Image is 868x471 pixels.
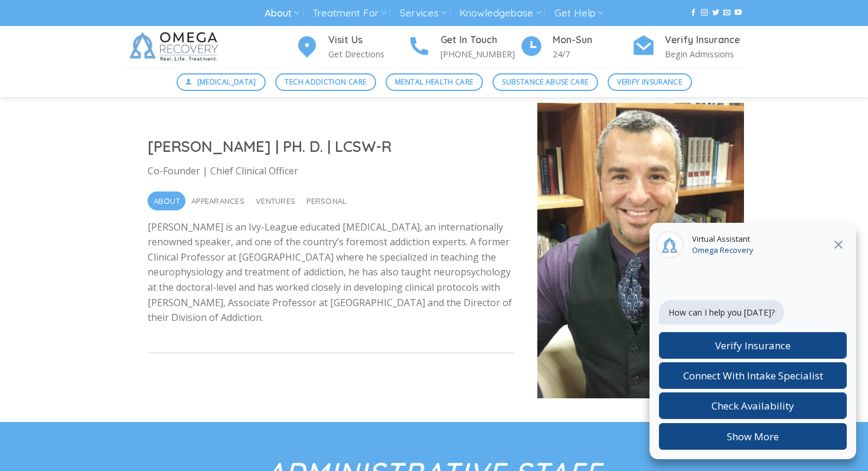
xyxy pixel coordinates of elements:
[285,76,366,87] span: Tech Addiction Care
[553,47,632,61] p: 24/7
[665,47,744,61] p: Begin Admissions
[723,9,730,17] a: Send us an email
[275,73,376,91] a: Tech Addiction Care
[459,2,541,24] a: Knowledgebase
[632,33,744,61] a: Verify Insurance Begin Admissions
[328,33,407,48] h4: Visit Us
[608,73,692,91] a: Verify Insurance
[553,33,632,48] h4: Mon-Sun
[177,73,266,91] a: [MEDICAL_DATA]
[256,191,295,210] span: Ventures
[400,2,446,24] a: Services
[701,9,708,17] a: Follow on Instagram
[712,9,719,17] a: Follow on Twitter
[312,2,386,24] a: Treatment For
[295,33,407,61] a: Visit Us Get Directions
[690,9,697,17] a: Follow on Facebook
[617,76,682,87] span: Verify Insurance
[440,47,520,61] p: [PHONE_NUMBER]
[492,73,598,91] a: Substance Abuse Care
[407,33,520,61] a: Get In Touch [PHONE_NUMBER]
[154,191,180,210] span: About
[502,76,588,87] span: Substance Abuse Care
[197,76,256,87] span: [MEDICAL_DATA]
[440,33,520,48] h4: Get In Touch
[554,2,603,24] a: Get Help
[386,73,483,91] a: Mental Health Care
[148,220,514,326] p: [PERSON_NAME] is an Ivy-League educated [MEDICAL_DATA], an internationally renowned speaker, and ...
[735,9,742,17] a: Follow on YouTube
[148,164,514,179] p: Co-Founder | Chief Clinical Officer
[191,191,244,210] span: Appearances
[306,191,347,210] span: Personal
[328,47,407,61] p: Get Directions
[265,2,299,24] a: About
[124,26,227,67] img: Omega Recovery
[395,76,473,87] span: Mental Health Care
[665,33,744,48] h4: Verify Insurance
[148,137,514,156] h2: [PERSON_NAME] | PH. D. | LCSW-R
